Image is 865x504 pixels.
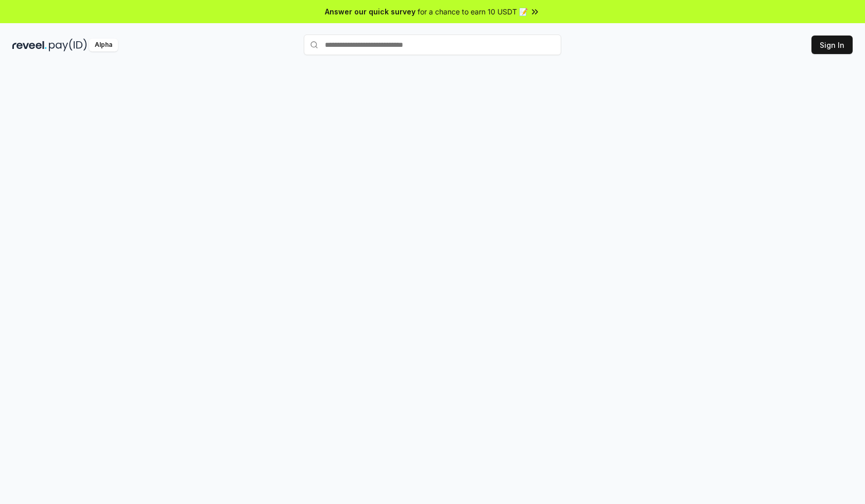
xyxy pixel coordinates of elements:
[325,6,416,17] span: Answer our quick survey
[49,39,87,51] img: pay_id
[418,6,528,17] span: for a chance to earn 10 USDT 📝
[89,39,118,51] div: Alpha
[811,36,853,54] button: Sign In
[12,39,47,51] img: reveel_dark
